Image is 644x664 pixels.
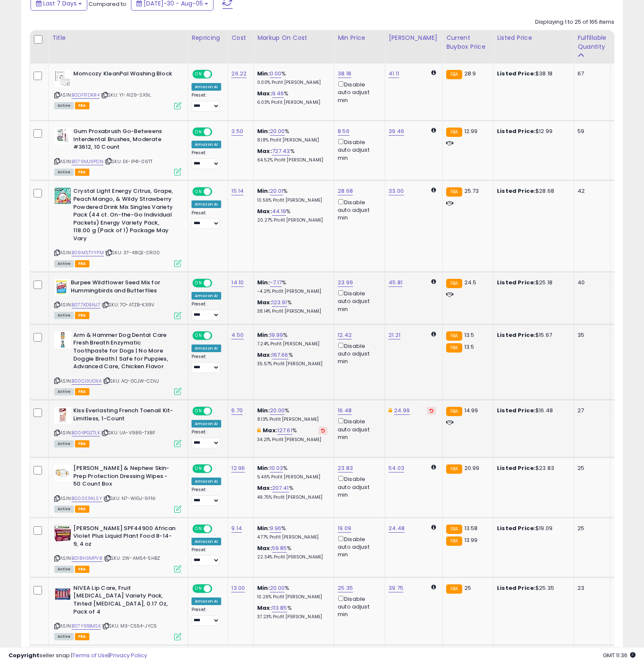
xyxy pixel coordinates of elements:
p: 8.13% Profit [PERSON_NAME] [257,417,328,422]
a: 14.10 [231,278,244,287]
a: B004PGZTLK [72,429,100,436]
a: 727.43 [272,147,290,156]
span: ON [193,128,204,136]
div: Preset: [192,429,221,448]
a: 39.75 [389,584,403,592]
b: Max: [257,89,272,97]
b: Listed Price: [497,278,536,286]
span: 28.9 [464,69,476,78]
span: All listings currently available for purchase on Amazon [54,388,74,395]
div: ASIN: [54,407,181,446]
span: OFF [211,408,225,415]
a: 24.99 [394,406,410,415]
b: Min: [257,127,270,135]
div: 0.00 [614,464,628,472]
span: All listings currently available for purchase on Amazon [54,260,74,267]
div: Amazon AI [192,83,221,91]
div: Displaying 1 to 25 of 165 items [535,18,614,26]
span: | SKU: Y1-A129-SX9L [101,92,151,98]
div: Amazon AI [192,597,221,605]
div: $28.68 [497,187,567,195]
div: $23.83 [497,464,567,472]
a: 9.46 [272,89,284,98]
b: Max: [257,484,272,492]
b: [PERSON_NAME] & Nephew Skin-Prep Protection Dressing Wipes - 50 Count Box [73,464,176,490]
b: Min: [257,584,270,592]
span: All listings currently available for purchase on Amazon [54,102,74,109]
small: FBA [446,343,462,353]
p: 35.57% Profit [PERSON_NAME] [257,361,328,367]
div: 0.00 [614,584,628,592]
a: 33.00 [389,187,404,195]
div: % [257,208,328,223]
div: Disable auto adjust min [338,474,378,499]
b: Listed Price: [497,464,536,472]
div: % [257,604,328,620]
span: FBA [75,633,89,640]
div: % [257,484,328,500]
a: 16.48 [338,406,352,415]
div: Disable auto adjust min [338,534,378,559]
span: | SKU: N7-WIGJ-9FNI [103,495,155,502]
a: 15.14 [231,187,244,195]
b: Listed Price: [497,187,536,195]
div: 0.00 [614,331,628,339]
div: $25.18 [497,279,567,286]
div: Preset: [192,487,221,506]
b: Momcozy KleanPal Washing Block [73,70,176,80]
div: Disable auto adjust min [338,197,378,222]
span: 13.5 [464,331,475,339]
div: Repricing [192,33,224,42]
span: 13.58 [464,524,478,532]
a: B0DF1FDKR4 [72,92,100,99]
span: ON [193,465,204,472]
div: % [257,464,328,480]
a: 6.70 [231,406,243,415]
a: 127.61 [278,426,292,435]
b: Arm & Hammer Dog Dental Care Fresh Breath Enzymatic Toothpaste for Dogs | No More Doggie Breath |... [73,331,176,373]
div: 67 [577,70,604,78]
span: | SKU: UA-V986-TX8F [101,429,155,436]
img: 51l2iTVKiNL._SL40_.jpg [54,584,71,601]
div: $16.48 [497,407,567,414]
b: Kiss Everlasting French Toenail Kit-Limitless, 1-Count [73,407,176,425]
span: 25 [464,584,471,592]
img: 41SBnGHgc-L._SL40_.jpg [54,70,71,87]
a: 3.50 [231,127,243,136]
a: 59.85 [272,544,287,553]
th: The percentage added to the cost of goods (COGS) that forms the calculator for Min & Max prices. [254,30,334,64]
img: 41TxhL3l5XL._SL40_.jpg [54,128,71,144]
a: 4.50 [231,331,244,339]
div: Title [52,33,184,42]
div: 35 [577,331,604,339]
a: 23.99 [338,278,353,287]
span: FBA [75,440,89,447]
p: 5.46% Profit [PERSON_NAME] [257,474,328,480]
a: 20.01 [270,187,283,195]
div: 25 [577,525,604,532]
p: -4.21% Profit [PERSON_NAME] [257,289,328,294]
span: FBA [75,388,89,395]
a: 39.46 [389,127,404,136]
b: Min: [257,406,270,414]
div: Preset: [192,210,221,229]
div: 0.00 [614,128,628,135]
b: Listed Price: [497,524,536,532]
p: 0.00% Profit [PERSON_NAME] [257,80,328,86]
span: 24.5 [464,278,477,286]
div: Disable auto adjust min [338,289,378,313]
div: Preset: [192,92,221,111]
p: 38.14% Profit [PERSON_NAME] [257,308,328,314]
a: 23.83 [338,464,353,472]
b: Max: [257,544,272,552]
a: -7.17 [270,278,282,287]
span: 12.99 [464,127,478,135]
div: Fulfillable Quantity [577,33,607,51]
small: FBA [446,279,462,288]
span: FBA [75,566,89,573]
p: 34.21% Profit [PERSON_NAME] [257,437,328,443]
b: Listed Price: [497,127,536,135]
span: OFF [211,585,225,592]
a: 21.21 [389,331,400,339]
p: 4.77% Profit [PERSON_NAME] [257,534,328,540]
